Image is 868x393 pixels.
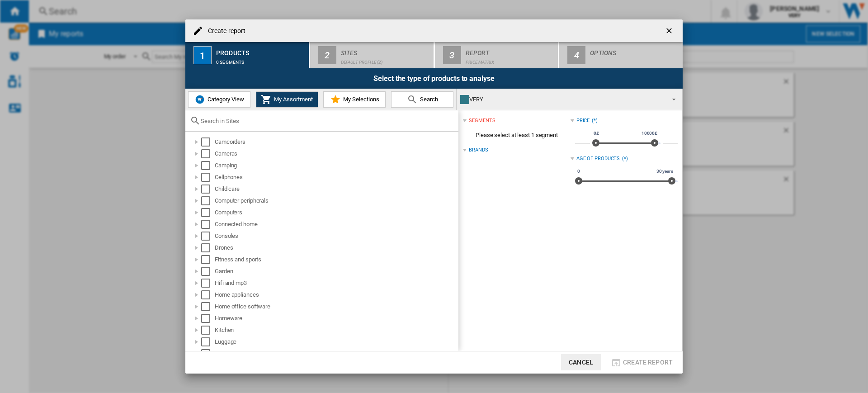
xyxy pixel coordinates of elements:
[201,196,215,205] md-checkbox: Select
[590,46,679,55] div: Options
[215,208,457,217] div: Computers
[623,359,673,366] span: Create report
[391,91,453,108] button: Search
[341,55,430,65] div: Default profile (2)
[256,91,318,108] button: My Assortment
[215,149,457,158] div: Cameras
[215,137,457,147] div: Camcorders
[201,290,215,299] md-checkbox: Select
[460,93,664,106] div: VERY
[215,255,457,264] div: Fitness and sports
[194,94,205,105] img: wiser-icon-blue.png
[323,91,386,108] button: My Selections
[205,96,244,103] span: Category View
[185,68,683,89] div: Select the type of products to analyse
[215,232,457,241] div: Consoles
[215,161,457,170] div: Camping
[215,326,457,335] div: Kitchen
[201,243,215,252] md-checkbox: Select
[318,46,336,64] div: 2
[661,22,679,40] button: getI18NText('BUTTONS.CLOSE_DIALOG')
[567,46,585,64] div: 4
[561,354,601,370] button: Cancel
[576,168,581,175] span: 0
[418,96,438,103] span: Search
[215,337,457,346] div: Luggage
[463,127,570,144] span: Please select at least 1 segment
[215,173,457,182] div: Cellphones
[201,302,215,311] md-checkbox: Select
[665,26,675,37] ng-md-icon: getI18NText('BUTTONS.CLOSE_DIALOG')
[341,96,379,103] span: My Selections
[201,337,215,346] md-checkbox: Select
[466,46,555,55] div: Report
[215,185,457,194] div: Child care
[608,354,675,370] button: Create report
[215,243,457,252] div: Drones
[272,96,313,103] span: My Assortment
[201,349,215,358] md-checkbox: Select
[193,46,212,64] div: 1
[435,42,559,68] button: 3 Report Price Matrix
[466,55,555,65] div: Price Matrix
[443,46,461,64] div: 3
[216,55,305,65] div: 0 segments
[215,302,457,311] div: Home office software
[201,118,454,124] input: Search in Sites
[215,220,457,229] div: Connected home
[215,314,457,323] div: Homeware
[469,117,495,124] div: segments
[576,155,620,162] div: Age of products
[216,46,305,55] div: Products
[215,279,457,288] div: Hifi and mp3
[201,255,215,264] md-checkbox: Select
[341,46,430,55] div: Sites
[201,232,215,241] md-checkbox: Select
[201,185,215,194] md-checkbox: Select
[203,27,245,36] h4: Create report
[201,173,215,182] md-checkbox: Select
[469,147,488,154] div: Brands
[201,267,215,276] md-checkbox: Select
[310,42,434,68] button: 2 Sites Default profile (2)
[185,42,310,68] button: 1 Products 0 segments
[640,130,659,137] span: 10000£
[201,314,215,323] md-checkbox: Select
[201,279,215,288] md-checkbox: Select
[201,137,215,147] md-checkbox: Select
[215,196,457,205] div: Computer peripherals
[559,42,683,68] button: 4 Options
[201,326,215,335] md-checkbox: Select
[215,267,457,276] div: Garden
[215,290,457,299] div: Home appliances
[201,149,215,158] md-checkbox: Select
[592,130,600,137] span: 0£
[201,208,215,217] md-checkbox: Select
[188,91,250,108] button: Category View
[576,117,590,124] div: Price
[201,161,215,170] md-checkbox: Select
[215,349,457,358] div: Power tools
[201,220,215,229] md-checkbox: Select
[655,168,675,175] span: 30 years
